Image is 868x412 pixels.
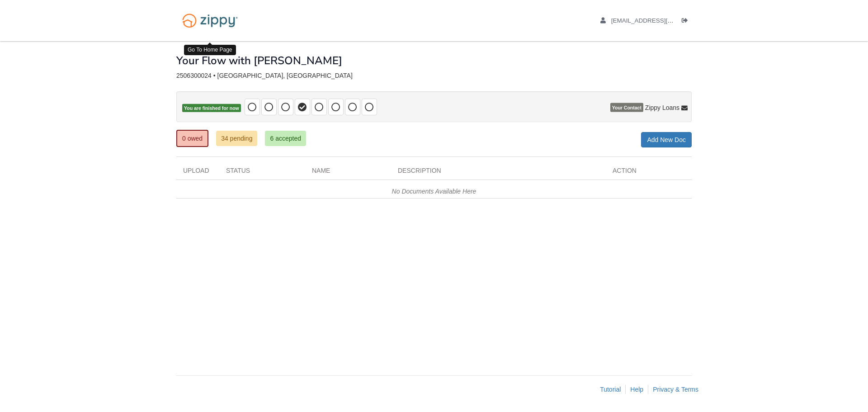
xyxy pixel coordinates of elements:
[600,17,715,26] a: edit profile
[606,166,692,180] div: Action
[176,166,219,180] div: Upload
[219,166,305,180] div: Status
[305,166,391,180] div: Name
[653,386,698,393] a: Privacy & Terms
[392,188,476,195] em: No Documents Available Here
[682,17,692,26] a: Log out
[610,103,643,112] span: Your Contact
[182,104,241,113] span: You are finished for now
[176,55,342,66] h1: Your Flow with [PERSON_NAME]
[645,103,679,112] span: Zippy Loans
[391,166,606,180] div: Description
[216,131,257,146] a: 34 pending
[184,45,236,55] div: Go To Home Page
[641,132,692,147] a: Add New Doc
[630,386,643,393] a: Help
[176,72,692,80] div: 2506300024 • [GEOGRAPHIC_DATA], [GEOGRAPHIC_DATA]
[611,17,715,24] span: kelseysmith5716@comcast.net
[600,386,621,393] a: Tutorial
[176,130,208,147] a: 0 owed
[176,9,244,32] img: Logo
[265,131,306,146] a: 6 accepted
